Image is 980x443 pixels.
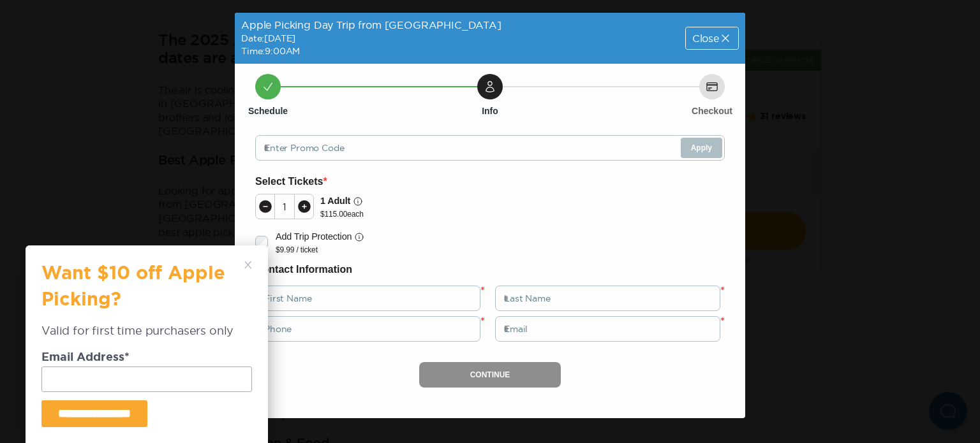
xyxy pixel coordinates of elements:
[276,229,352,244] p: Add Trip Protection
[41,261,239,323] h3: Want $10 off Apple Picking?
[241,19,501,31] span: Apple Picking Day Trip from [GEOGRAPHIC_DATA]
[255,173,725,190] h6: Select Tickets
[241,46,300,56] span: Time: 9:00AM
[124,352,130,363] span: Required
[320,194,350,208] p: 1 Adult
[241,33,295,43] span: Date: [DATE]
[692,105,732,117] h6: Checkout
[41,352,252,367] dt: Email Address
[248,105,288,117] h6: Schedule
[41,323,252,351] div: Valid for first time purchasers only
[255,261,725,278] h6: Contact Information
[275,201,294,212] div: 1
[320,209,364,219] p: $ 115.00 each
[482,105,498,117] h6: Info
[276,245,364,255] p: $9.99 / ticket
[692,33,719,43] span: Close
